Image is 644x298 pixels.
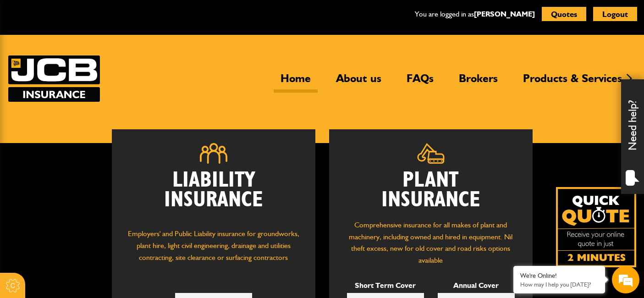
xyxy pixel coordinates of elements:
[329,72,388,93] a: About us
[520,272,598,280] div: We're Online!
[343,171,519,210] h2: Plant Insurance
[516,72,629,93] a: Products & Services
[556,187,636,267] img: Quick Quote
[126,228,302,272] p: Employers' and Public Liability insurance for groundworks, plant hire, light civil engineering, d...
[438,280,515,292] p: Annual Cover
[274,72,318,93] a: Home
[343,219,519,266] p: Comprehensive insurance for all makes of plant and machinery, including owned and hired in equipm...
[621,79,644,194] div: Need help?
[542,7,586,21] button: Quotes
[452,72,505,93] a: Brokers
[126,171,302,219] h2: Liability Insurance
[8,55,100,102] img: JCB Insurance Services logo
[593,7,637,21] button: Logout
[8,55,100,102] a: JCB Insurance Services
[474,10,535,18] a: [PERSON_NAME]
[400,72,440,93] a: FAQs
[347,280,424,292] p: Short Term Cover
[415,8,535,20] p: You are logged in as
[520,281,598,288] p: How may I help you today?
[556,187,636,267] a: Get your insurance quote isn just 2-minutes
